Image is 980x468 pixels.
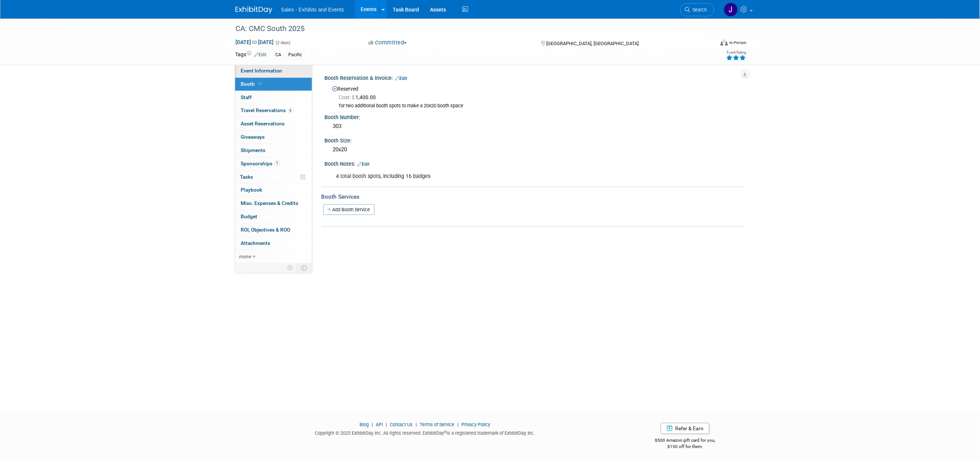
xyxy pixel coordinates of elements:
[241,240,271,246] span: Attachments
[241,121,285,127] span: Asset Reservations
[661,423,709,434] a: Refer & Earn
[297,263,312,273] td: Toggle Event Tabs
[235,223,312,236] a: ROI, Objectives & ROO
[251,39,258,45] span: to
[235,250,312,263] a: more
[281,7,344,13] span: Sales - Exhibits and Events
[384,422,389,427] span: |
[395,76,408,81] a: Edit
[235,428,615,437] div: Copyright © 2025 ExhibitDay, Inc. All rights reserved. ExhibitDay is a registered trademark of Ex...
[241,147,266,153] span: Shipments
[690,7,707,13] span: Search
[330,144,739,155] div: 20x20
[721,40,728,46] img: Format-Inperson.png
[331,169,664,184] div: 4 total booth spots, including 16 badges
[241,187,262,193] span: Playbook
[235,51,267,59] td: Tags
[274,51,284,59] div: CA
[235,197,312,210] a: Misc. Expenses & Credits
[235,117,312,130] a: Asset Reservations
[258,82,262,86] i: Booth reservation complete
[275,161,280,166] span: 1
[235,237,312,250] a: Attachments
[241,81,264,87] span: Booth
[241,161,280,166] span: Sponsorships
[284,263,297,273] td: Personalize Event Tab Strip
[235,144,312,157] a: Shipments
[241,213,258,219] span: Budget
[461,422,490,427] a: Privacy Policy
[235,6,272,14] img: ExhibitDay
[330,121,739,132] div: 303
[724,3,738,17] img: Joe Quinn
[339,94,379,100] span: 1,400.00
[275,40,291,45] span: (2 days)
[370,422,375,427] span: |
[233,22,703,36] div: CA: CMC South 2025
[241,227,290,233] span: ROI, Objectives & ROO
[235,157,312,170] a: Sponsorships1
[671,38,747,50] div: Event Format
[241,107,293,113] span: Travel Reservations
[235,210,312,223] a: Budget
[455,422,460,427] span: |
[325,135,745,144] div: Booth Size:
[376,422,383,427] a: API
[414,422,419,427] span: |
[235,184,312,196] a: Playbook
[241,134,265,140] span: Giveaways
[240,174,253,180] span: Tasks
[241,94,252,100] span: Staff
[339,94,356,100] span: Cost: $
[680,3,714,16] a: Search
[325,73,745,82] div: Booth Reservation & Invoice:
[235,104,312,117] a: Travel Reservations6
[330,83,739,109] div: Reserved
[626,444,745,450] div: $150 off for them.
[235,171,312,184] a: Tasks
[358,162,370,167] a: Edit
[420,422,454,427] a: Terms of Service
[626,432,745,450] div: $500 Amazon gift card for you,
[235,91,312,104] a: Staff
[726,51,746,54] div: Event Rating
[325,158,745,168] div: Booth Notes:
[444,430,447,434] sup: ®
[235,131,312,144] a: Giveaways
[255,52,267,57] a: Edit
[321,193,745,201] div: Booth Services
[235,39,274,46] span: [DATE] [DATE]
[241,200,299,206] span: Misc. Expenses & Credits
[325,112,745,121] div: Booth Number:
[546,41,639,46] span: [GEOGRAPHIC_DATA], [GEOGRAPHIC_DATA]
[360,422,369,427] a: Blog
[390,422,413,427] a: Contact Us
[339,103,739,109] div: for two additional booth spots to make a 20x20 booth space
[729,40,746,46] div: In-Person
[241,68,282,74] span: Event Information
[286,51,305,59] div: Pacific
[366,39,410,47] button: Committed
[288,108,293,113] span: 6
[240,253,251,259] span: more
[323,204,375,215] a: Add Booth Service
[235,78,312,91] a: Booth
[235,64,312,77] a: Event Information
